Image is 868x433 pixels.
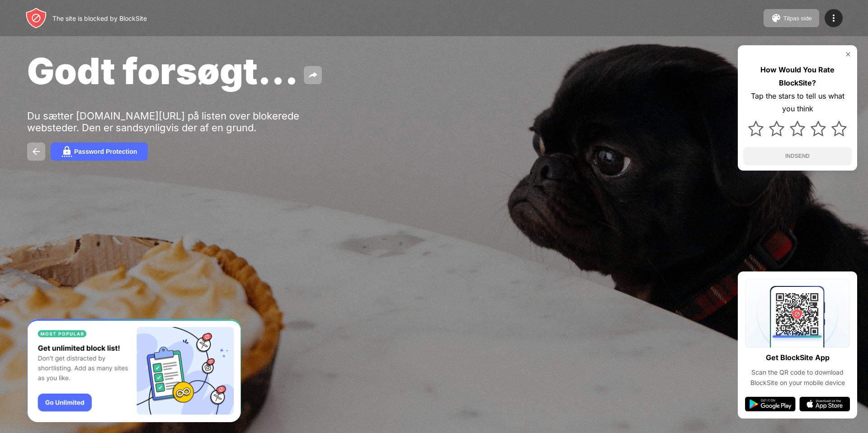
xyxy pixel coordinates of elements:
[771,13,782,24] img: pallet.svg
[783,15,812,22] div: Tilpas side
[52,14,147,22] div: The site is blocked by BlockSite
[61,146,72,157] img: password.svg
[766,351,830,364] div: Get BlockSite App
[831,121,847,136] img: star.svg
[743,63,852,90] div: How Would You Rate BlockSite?
[790,121,805,136] img: star.svg
[31,146,42,157] img: back.svg
[51,143,148,161] button: Password Protection
[769,121,784,136] img: star.svg
[745,279,850,347] img: qrcode.svg
[811,121,826,136] img: star.svg
[25,7,47,29] img: header-logo.svg
[743,90,852,116] div: Tap the stars to tell us what you think
[27,110,307,133] div: Du sætter [DOMAIN_NAME][URL] på listen over blokerede websteder. Den er sandsynligvis der af en g...
[844,51,852,58] img: rate-us-close.svg
[745,367,850,388] div: Scan the QR code to download BlockSite on your mobile device
[74,148,137,155] div: Password Protection
[764,9,819,27] button: Tilpas side
[27,49,298,93] span: Godt forsøgt...
[745,397,796,411] img: google-play.svg
[307,70,318,81] img: share.svg
[799,397,850,411] img: app-store.svg
[27,319,241,423] iframe: Banner
[743,147,852,165] button: INDSEND
[828,13,839,24] img: menu-icon.svg
[748,121,764,136] img: star.svg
